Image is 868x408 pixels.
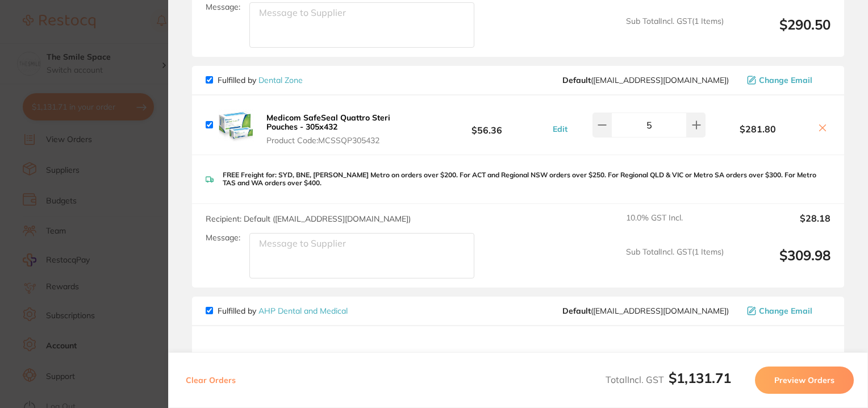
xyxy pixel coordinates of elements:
label: Message: [206,2,240,12]
p: Fulfilled by [218,76,303,85]
a: AHP Dental and Medical [258,306,348,316]
b: Medicom SafeSeal Quattro Steri Pouches - 305x432 [266,113,390,132]
span: Product Code: MCSSQP305432 [266,136,421,145]
p: FREE Freight for: SYD, BNE, [PERSON_NAME] Metro on orders over $200. For ACT and Regional NSW ord... [223,171,831,188]
output: $309.98 [733,247,831,278]
output: $290.50 [733,16,831,48]
p: Fulfilled by [218,306,348,315]
b: $1,131.71 [669,369,731,386]
span: 10.0 % GST Incl. [626,213,724,238]
button: Medicom SafeSeal Quattro Steri Pouches - 305x432 Product Code:MCSSQP305432 [263,113,424,145]
button: Change Email [744,75,831,85]
button: Change Email [744,306,831,316]
span: Change Email [759,76,812,85]
b: $281.80 [706,124,810,134]
span: Sub Total Incl. GST ( 1 Items) [626,16,724,48]
b: Default [562,75,591,85]
a: Dental Zone [258,75,303,85]
span: Recipient: Default ( [EMAIL_ADDRESS][DOMAIN_NAME] ) [206,214,411,224]
span: Change Email [759,306,812,315]
img: aHRmcTBpdQ [218,107,254,143]
button: Edit [549,124,571,134]
span: orders@ahpdentalmedical.com.au [562,306,729,315]
output: $28.18 [733,213,831,238]
b: $56.36 [424,115,549,136]
label: Message: [206,233,240,243]
span: hello@dentalzone.com.au [562,76,729,85]
button: Bulk Discounts Aureum Mouthguard Boxes - Assorted Pack Product Code:AURGUMGBASS [263,348,424,403]
span: Sub Total Incl. GST ( 1 Items) [626,247,724,278]
span: Total Incl. GST [606,374,731,385]
b: Default [562,306,591,316]
button: Clear Orders [182,367,239,394]
button: Preview Orders [755,367,854,394]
